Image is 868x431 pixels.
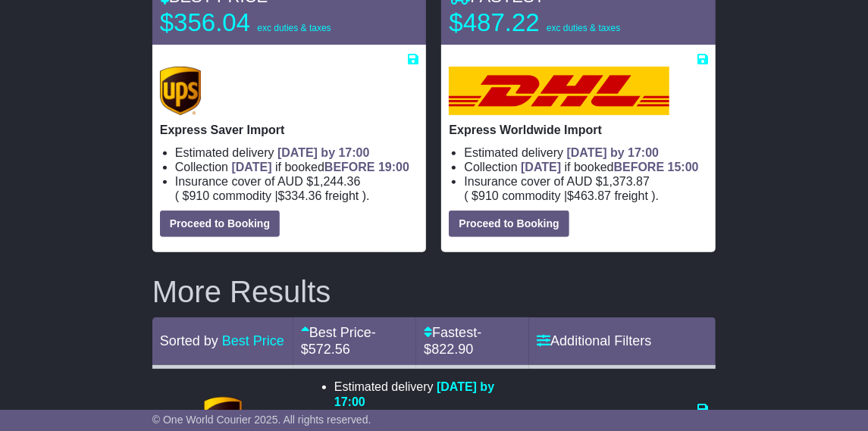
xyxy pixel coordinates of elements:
[502,189,560,202] span: Commodity
[449,67,669,115] img: DHL: Express Worldwide Import
[614,161,665,173] span: BEFORE
[301,325,376,357] a: Best Price- $572.56
[313,175,360,188] span: 1,244.36
[334,379,519,408] li: Estimated delivery
[175,189,370,203] span: ( ).
[478,189,499,202] span: 910
[301,325,376,357] span: - $
[175,174,361,189] span: Insurance cover of AUD $
[190,189,210,202] span: 910
[668,161,699,173] span: 15:00
[257,23,331,33] span: exc duties & taxes
[378,161,409,173] span: 19:00
[468,189,652,202] span: $ $
[160,123,419,137] p: Express Saver Import
[615,189,648,202] span: Freight
[449,123,708,137] p: Express Worldwide Import
[449,8,638,38] p: $487.22
[564,189,567,202] span: |
[547,23,620,33] span: exc duties & taxes
[567,146,660,159] span: [DATE] by 17:00
[222,333,284,348] a: Best Price
[521,161,698,173] span: if booked
[179,189,362,202] span: $ $
[449,211,569,237] button: Proceed to Booking
[424,325,481,357] span: - $
[285,189,322,202] span: 334.36
[152,275,716,308] h2: More Results
[152,414,371,426] span: © One World Courier 2025. All rights reserved.
[603,175,650,188] span: 1,373.87
[160,211,280,237] button: Proceed to Booking
[160,333,218,348] span: Sorted by
[464,160,708,174] li: Collection
[521,161,561,173] span: [DATE]
[464,189,659,203] span: ( ).
[160,67,201,115] img: UPS (new): Express Saver Import
[464,145,708,160] li: Estimated delivery
[213,189,271,202] span: Commodity
[464,174,650,189] span: Insurance cover of AUD $
[431,342,473,357] span: 822.90
[325,189,359,202] span: Freight
[232,161,409,173] span: if booked
[232,161,272,173] span: [DATE]
[175,160,419,174] li: Collection
[160,8,349,38] p: $356.04
[537,333,651,348] a: Additional Filters
[277,146,370,159] span: [DATE] by 17:00
[574,189,611,202] span: 463.87
[324,161,375,173] span: BEFORE
[175,145,419,160] li: Estimated delivery
[274,189,277,202] span: |
[309,342,350,357] span: 572.56
[334,380,494,408] span: [DATE] by 17:00
[424,325,481,357] a: Fastest- $822.90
